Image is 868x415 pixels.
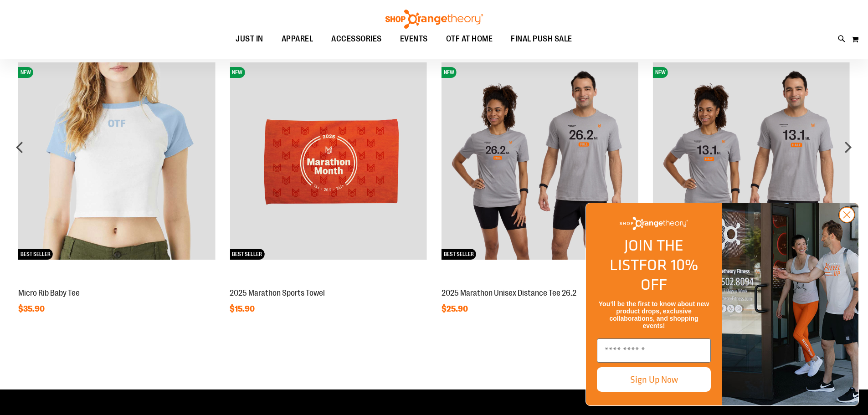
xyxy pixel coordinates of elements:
a: 2025 Marathon Sports TowelNEWBEST SELLER [230,278,426,286]
span: EVENTS [400,29,428,49]
span: FOR 10% OFF [639,253,698,296]
a: Micro Rib Baby TeeNEWBEST SELLER [18,278,215,286]
span: ACCESSORIES [331,29,382,49]
div: next [839,138,857,156]
input: Enter email [597,338,711,363]
span: NEW [18,67,33,78]
button: Sign Up Now [597,367,711,392]
span: BEST SELLER [18,249,53,260]
span: $25.90 [442,304,469,313]
div: FLYOUT Form [576,194,868,415]
span: You’ll be the first to know about new product drops, exclusive collaborations, and shopping events! [599,300,709,329]
img: 2025 Marathon Sports Towel [230,62,426,259]
img: 2025 Marathon Unisex Distance Tee 26.2 [442,62,638,259]
span: $15.90 [230,304,256,313]
a: 2025 Marathon Sports Towel [230,288,325,297]
span: NEW [230,67,245,78]
a: APPAREL [272,29,323,50]
img: Shop Orangetheory [620,217,688,230]
span: JOIN THE LIST [610,234,683,276]
span: FINAL PUSH SALE [511,29,572,49]
span: NEW [442,67,457,78]
span: OTF AT HOME [446,29,493,49]
div: prev [11,138,29,156]
a: 2025 Marathon Unisex Distance Tee 26.2 [442,288,576,297]
a: OTF AT HOME [437,29,502,50]
span: BEST SELLER [230,249,264,260]
span: NEW [653,67,668,78]
a: 2025 Marathon Unisex Distance Tee 26.2NEWBEST SELLER [442,278,638,286]
a: EVENTS [391,29,437,50]
img: 2025 Marathon Unisex Distance Tee 13.1 [653,62,850,259]
img: Micro Rib Baby Tee [18,62,215,259]
img: Shop Orangetheory [384,10,484,29]
button: Close dialog [838,206,855,223]
span: $35.90 [18,304,46,313]
img: Shop Orangtheory [722,203,858,405]
a: ACCESSORIES [322,29,391,50]
a: Micro Rib Baby Tee [18,288,80,297]
a: FINAL PUSH SALE [502,29,581,50]
a: JUST IN [226,29,272,50]
span: BEST SELLER [442,249,476,260]
span: JUST IN [236,29,263,49]
span: APPAREL [282,29,313,49]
